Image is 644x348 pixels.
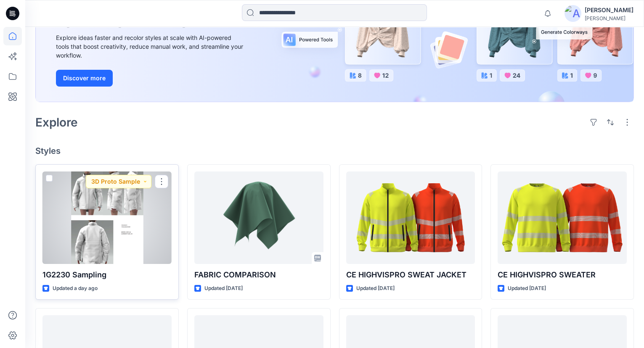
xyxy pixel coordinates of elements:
p: FABRIC COMPARISON [194,269,323,281]
h4: Styles [35,146,634,156]
a: CE HIGHVISPRO SWEATER [498,171,627,264]
div: Explore ideas faster and recolor styles at scale with AI-powered tools that boost creativity, red... [56,33,245,60]
a: 1G2230 Sampling [42,171,172,264]
div: [PERSON_NAME] [585,5,633,15]
p: 1G2230 Sampling [42,269,172,281]
a: CE HIGHVISPRO SWEAT JACKET [346,171,475,264]
p: Updated a day ago [53,284,98,293]
div: [PERSON_NAME] [585,15,633,21]
p: CE HIGHVISPRO SWEATER [498,269,627,281]
a: Discover more [56,70,245,87]
img: avatar [564,5,581,22]
p: Updated [DATE] [204,284,243,293]
h2: Explore [35,116,78,129]
button: Discover more [56,70,113,87]
p: Updated [DATE] [356,284,395,293]
p: CE HIGHVISPRO SWEAT JACKET [346,269,475,281]
a: FABRIC COMPARISON [194,171,323,264]
p: Updated [DATE] [508,284,546,293]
